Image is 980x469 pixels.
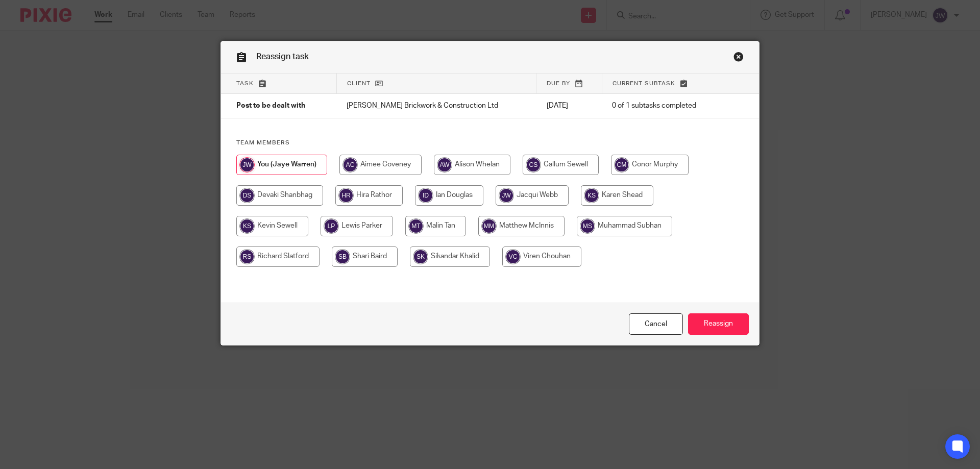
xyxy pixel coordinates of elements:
span: Due by [547,81,570,86]
span: Task [236,81,254,86]
p: [PERSON_NAME] Brickwork & Construction Ltd [347,101,526,111]
a: Close this dialog window [733,52,744,65]
a: Close this dialog window [629,313,683,335]
span: Client [347,81,371,86]
td: 0 of 1 subtasks completed [602,94,723,118]
input: Reassign [688,313,749,335]
span: Post to be dealt with [236,103,305,110]
span: Current subtask [612,81,675,86]
h4: Team members [236,139,744,147]
span: Reassign task [256,53,309,61]
p: [DATE] [547,101,592,111]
